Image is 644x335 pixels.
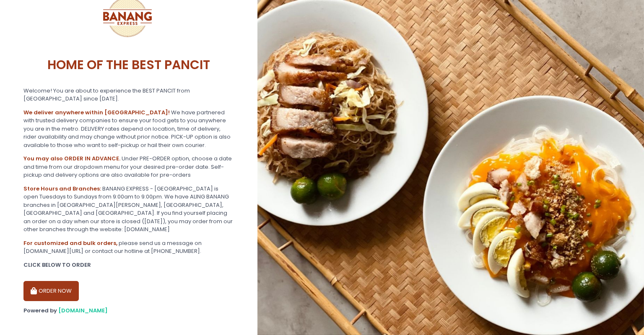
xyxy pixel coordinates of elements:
[23,239,234,255] div: please send us a message on [DOMAIN_NAME][URL] or contact our hotline at [PHONE_NUMBER].
[23,108,170,116] b: We deliver anywhere within [GEOGRAPHIC_DATA]!
[23,87,234,103] div: Welcome! You are about to experience the BEST PANCIT from [GEOGRAPHIC_DATA] since [DATE].
[23,185,101,193] b: Store Hours and Branches:
[23,281,79,301] button: ORDER NOW
[23,261,234,269] div: CLICK BELOW TO ORDER
[23,155,120,162] b: You may also ORDER IN ADVANCE.
[23,155,234,179] div: Under PRE-ORDER option, choose a date and time from our dropdown menu for your desired pre-order ...
[58,307,108,314] a: [DOMAIN_NAME]
[23,307,234,315] div: Powered by
[23,108,234,149] div: We have partnered with trusted delivery companies to ensure your food gets to you anywhere you ar...
[23,49,234,81] div: HOME OF THE BEST PANCIT
[23,185,234,234] div: BANANG EXPRESS - [GEOGRAPHIC_DATA] is open Tuesdays to Sundays from 9:00am to 9:00pm. We have ALI...
[23,239,117,247] b: For customized and bulk orders,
